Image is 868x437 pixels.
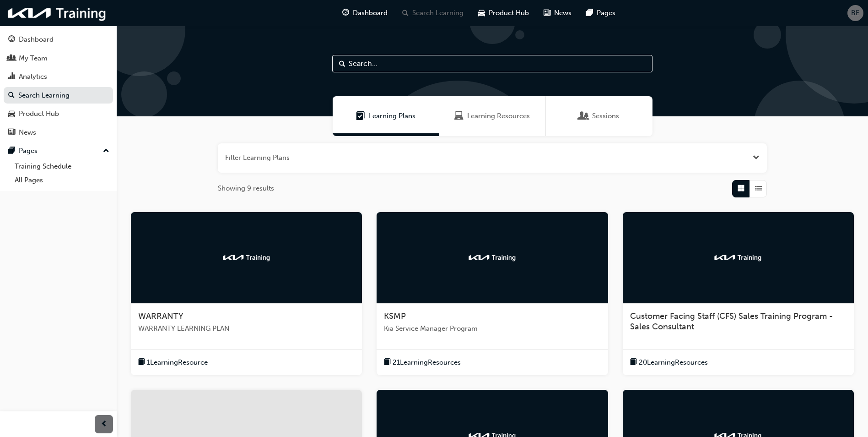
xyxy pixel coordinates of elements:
a: guage-iconDashboard [335,4,395,22]
a: Analytics [4,68,113,85]
a: kia-trainingKSMPKia Service Manager Programbook-icon21LearningResources [377,212,608,376]
span: News [554,8,571,18]
span: Product Hub [489,8,529,18]
span: Search [339,59,345,69]
div: Analytics [19,71,47,82]
button: Open the filter [753,153,760,163]
button: Pages [4,142,113,159]
button: book-icon1LearningResource [138,357,208,368]
a: Learning PlansLearning Plans [333,96,439,136]
div: My Team [19,53,48,64]
span: book-icon [138,357,145,368]
span: Grid [738,183,744,194]
span: WARRANTY LEARNING PLAN [138,323,355,334]
a: Training Schedule [11,159,113,174]
div: Dashboard [19,34,54,45]
span: Learning Resources [467,111,530,121]
span: news-icon [8,129,15,137]
span: search-icon [402,7,409,19]
a: news-iconNews [536,4,579,22]
span: Sessions [592,111,619,121]
img: kia-training [713,253,763,262]
div: Product Hub [19,109,59,119]
span: car-icon [478,7,485,19]
span: up-icon [103,145,109,157]
span: Customer Facing Staff (CFS) Sales Training Program - Sales Consultant [630,311,833,332]
a: SessionsSessions [546,96,652,136]
span: chart-icon [8,73,15,81]
span: news-icon [544,7,550,19]
div: News [19,127,36,138]
span: car-icon [8,110,15,118]
span: 1 Learning Resource [147,357,208,368]
span: Pages [597,8,615,18]
button: BE [847,5,863,21]
a: Product Hub [4,105,113,122]
img: kia-training [5,4,110,22]
span: 21 Learning Resources [393,357,461,368]
span: KSMP [384,311,406,321]
button: DashboardMy TeamAnalyticsSearch LearningProduct HubNews [4,29,113,142]
a: Dashboard [4,31,113,48]
span: 20 Learning Resources [639,357,708,368]
span: people-icon [8,55,15,63]
a: All Pages [11,173,113,187]
span: book-icon [630,357,637,368]
span: pages-icon [586,7,593,19]
span: prev-icon [101,419,108,430]
span: Learning Plans [356,111,365,121]
span: Showing 9 results [218,183,274,194]
a: My Team [4,50,113,67]
span: Dashboard [353,8,388,18]
span: BE [851,8,860,18]
span: guage-icon [8,36,15,44]
img: kia-training [467,253,518,262]
button: book-icon21LearningResources [384,357,461,368]
span: WARRANTY [138,311,183,321]
a: kia-trainingWARRANTYWARRANTY LEARNING PLANbook-icon1LearningResource [131,212,362,376]
span: search-icon [8,92,15,100]
button: book-icon20LearningResources [630,357,708,368]
a: kia-trainingCustomer Facing Staff (CFS) Sales Training Program - Sales Consultantbook-icon20Learn... [623,212,854,376]
div: Pages [19,146,38,156]
span: Search Learning [412,8,464,18]
span: Kia Service Manager Program [384,323,600,334]
span: pages-icon [8,147,15,155]
span: guage-icon [342,7,349,19]
a: News [4,124,113,141]
a: pages-iconPages [579,4,623,22]
a: car-iconProduct Hub [471,4,536,22]
a: Learning ResourcesLearning Resources [439,96,546,136]
a: search-iconSearch Learning [395,4,471,22]
span: Sessions [579,111,588,121]
span: Learning Resources [454,111,464,121]
img: kia-training [221,253,272,262]
span: Learning Plans [369,111,415,121]
a: Search Learning [4,87,113,104]
input: Search... [332,55,652,72]
span: List [755,183,762,194]
span: book-icon [384,357,391,368]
